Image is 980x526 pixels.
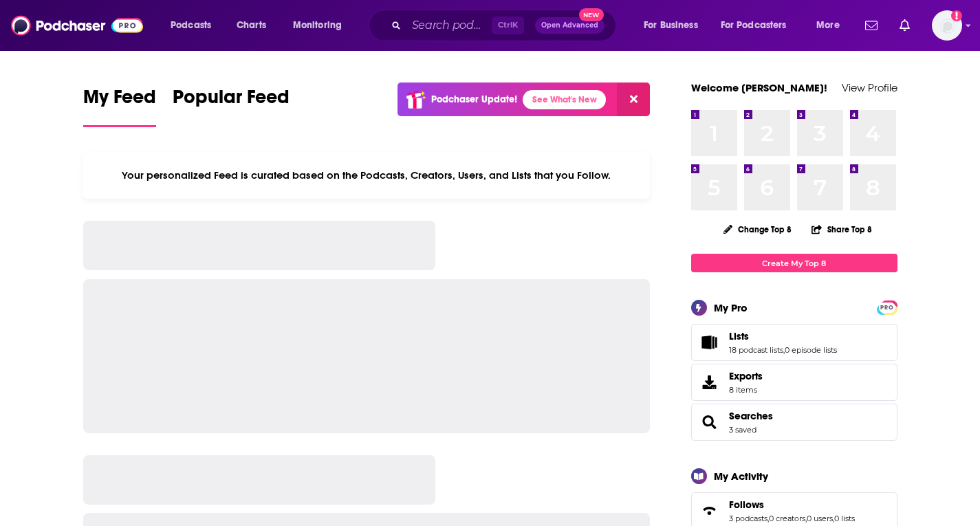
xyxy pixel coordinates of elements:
span: Charts [237,16,266,35]
button: Change Top 8 [715,221,801,238]
span: Podcasts [171,16,211,35]
div: My Activity [714,470,768,483]
a: Popular Feed [173,85,290,127]
button: Open AdvancedNew [535,17,605,34]
a: 18 podcast lists [729,345,783,355]
span: Exports [729,370,763,382]
div: Search podcasts, credits, & more... [382,10,629,41]
input: Search podcasts, credits, & more... [406,14,492,36]
button: open menu [712,14,807,36]
a: Lists [729,330,837,342]
svg: Add a profile image [951,10,962,21]
button: open menu [283,14,360,36]
a: 0 lists [834,514,855,523]
div: My Pro [714,301,748,314]
span: , [805,514,807,523]
p: Podchaser Update! [431,94,517,105]
span: , [783,345,785,355]
a: 3 saved [729,425,756,435]
a: Welcome [PERSON_NAME]! [691,81,827,94]
a: View Profile [842,81,897,94]
span: Exports [696,373,723,392]
button: Show profile menu [932,10,962,41]
span: For Podcasters [721,16,787,35]
a: See What's New [523,90,606,109]
img: User Profile [932,10,962,41]
span: Ctrl K [492,17,524,34]
a: 0 episode lists [785,345,837,355]
span: For Business [644,16,698,35]
span: , [833,514,834,523]
span: Follows [729,498,764,511]
a: Lists [696,333,723,352]
span: Monitoring [293,16,342,35]
span: My Feed [83,85,156,117]
span: PRO [879,303,895,313]
span: New [579,8,604,21]
a: 0 creators [769,514,805,523]
span: , [767,514,769,523]
button: open menu [161,14,229,36]
span: Popular Feed [173,85,290,117]
button: Share Top 8 [811,216,873,243]
a: Follows [696,501,723,520]
a: 0 users [807,514,833,523]
span: Open Advanced [541,22,598,29]
a: Searches [729,410,773,422]
a: My Feed [83,85,156,127]
a: Show notifications dropdown [894,14,915,37]
a: Follows [729,498,855,511]
a: Show notifications dropdown [860,14,883,37]
a: Exports [691,364,897,401]
span: Logged in as megcassidy [932,10,962,41]
a: Create My Top 8 [691,254,897,272]
a: 3 podcasts [729,514,767,523]
img: Podchaser - Follow, Share and Rate Podcasts [11,12,143,39]
a: PRO [879,302,895,312]
a: Charts [228,14,274,36]
button: open menu [807,14,857,36]
a: Searches [696,413,723,432]
span: Searches [691,404,897,441]
button: open menu [634,14,715,36]
span: Lists [691,324,897,361]
span: More [816,16,840,35]
div: Your personalized Feed is curated based on the Podcasts, Creators, Users, and Lists that you Follow. [83,152,651,199]
span: Lists [729,330,749,342]
span: 8 items [729,385,763,395]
